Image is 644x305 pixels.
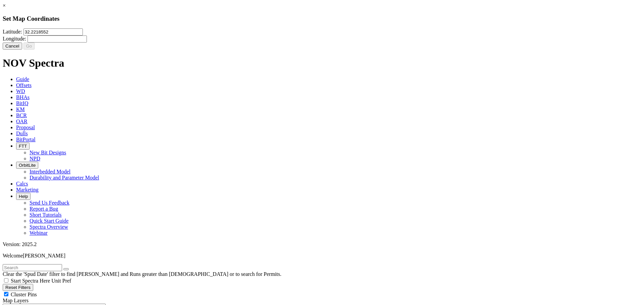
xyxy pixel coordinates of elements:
label: Longitude: [3,36,26,42]
span: Guide [16,76,29,82]
a: Send Us Feedback [30,200,69,206]
span: BitIQ [16,100,28,106]
a: × [3,3,6,8]
span: BHAs [16,94,30,100]
span: BCR [16,112,27,118]
h3: Set Map Coordinates [3,15,641,22]
span: WD [16,88,25,94]
span: Clear the 'Spud Date' filter to find [PERSON_NAME] and Runs greater than [DEMOGRAPHIC_DATA] or to... [3,271,281,277]
span: FTT [19,144,27,149]
span: OrbitLite [19,163,36,168]
span: Offsets [16,82,32,88]
p: Welcome [3,253,641,259]
span: Start Spectra Here [11,278,50,284]
span: BitPortal [16,137,36,142]
a: Short Tutorials [30,212,62,218]
a: New Bit Designs [30,150,66,155]
label: Latitude: [3,29,22,34]
button: Go [23,43,35,50]
a: Durability and Parameter Model [30,175,99,180]
a: NPD [30,156,40,161]
span: [PERSON_NAME] [23,253,65,258]
span: Calcs [16,181,28,186]
a: Webinar [30,230,48,236]
span: OAR [16,119,28,124]
span: Unit Pref [51,278,71,284]
button: Reset Filters [3,284,33,291]
span: Help [19,194,28,199]
span: Map Layers [3,298,29,303]
span: Proposal [16,125,35,130]
input: Search [3,264,62,271]
h1: NOV Spectra [3,57,641,69]
a: Quick Start Guide [30,218,68,224]
a: Interbedded Model [30,169,70,174]
span: Dulls [16,131,28,136]
span: Cluster Pins [11,292,37,297]
a: Spectra Overview [30,224,68,230]
a: Report a Bug [30,206,58,212]
div: Version: 2025.2 [3,241,641,247]
span: Marketing [16,187,39,193]
button: Cancel [3,43,22,50]
span: KM [16,106,25,112]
